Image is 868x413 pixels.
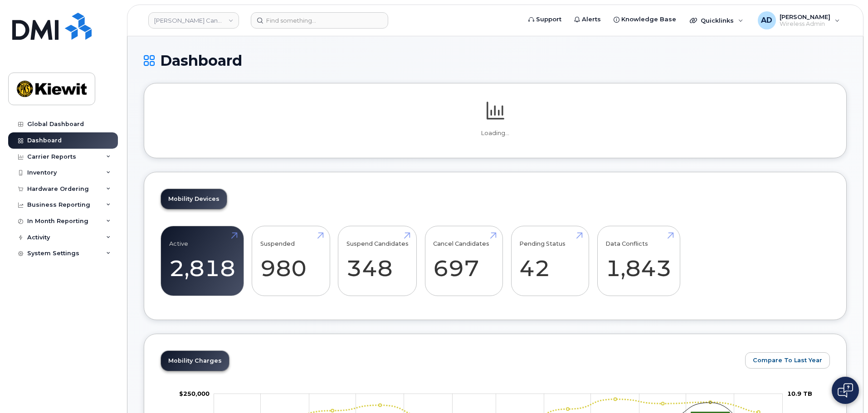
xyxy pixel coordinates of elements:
p: Loading... [161,129,830,137]
tspan: $250,000 [179,390,210,397]
a: Mobility Charges [161,351,229,371]
a: Cancel Candidates 697 [433,231,494,291]
a: Suspended 980 [260,231,322,291]
a: Suspend Candidates 348 [346,231,409,291]
tspan: 10.9 TB [787,390,812,397]
a: Mobility Devices [161,189,227,209]
button: Compare To Last Year [745,352,830,369]
img: Open chat [838,383,853,398]
a: Active 2,818 [169,231,235,291]
a: Data Conflicts 1,843 [605,231,672,291]
h1: Dashboard [144,53,847,68]
a: Pending Status 42 [519,231,580,291]
span: Compare To Last Year [753,356,822,364]
g: $0 [179,390,210,397]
